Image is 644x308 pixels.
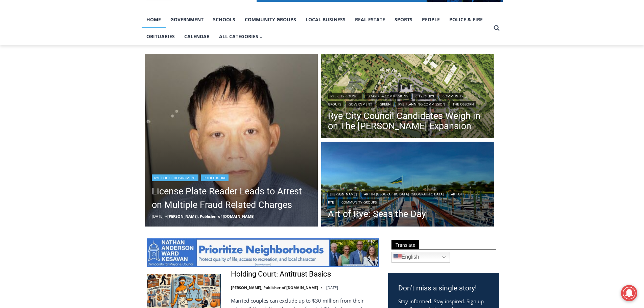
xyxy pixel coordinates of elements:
[321,54,494,140] a: Read More Rye City Council Candidates Weigh in on The Osborn Expansion
[328,189,487,206] div: | | |
[328,111,487,131] a: Rye City Council Candidates Weigh in on The [PERSON_NAME] Expansion
[152,185,311,212] a: License Plate Reader Leads to Arrest on Multiple Fraud Related Charges
[142,11,491,45] nav: Primary Navigation
[301,11,350,28] a: Local Business
[321,54,494,140] img: (PHOTO: Illustrative plan of The Osborn's proposed site plan from the July 10, 2025 planning comm...
[180,28,214,45] a: Calendar
[142,11,166,28] a: Home
[362,191,446,197] a: Art in [GEOGRAPHIC_DATA], [GEOGRAPHIC_DATA]
[208,11,240,28] a: Schools
[398,283,489,294] h3: Don’t miss a single story!
[152,174,198,181] a: Rye Police Department
[326,285,338,290] time: [DATE]
[165,214,167,219] span: –
[240,11,301,28] a: Community Groups
[145,54,318,227] a: Read More License Plate Reader Leads to Arrest on Multiple Fraud Related Charges
[152,214,164,219] time: [DATE]
[201,174,229,181] a: Police & Fire
[163,66,328,84] a: Intern @ [DOMAIN_NAME]
[393,253,402,261] img: en
[321,142,494,228] a: Read More Art of Rye: Seas the Day
[167,214,255,219] a: [PERSON_NAME], Publisher of [DOMAIN_NAME]
[231,269,331,279] a: Holding Court: Antitrust Basics
[231,285,318,290] a: [PERSON_NAME], Publisher of [DOMAIN_NAME]
[166,11,208,28] a: Government
[321,142,494,228] img: [PHOTO: Seas the Day - Shenorock Shore Club Marina, Rye 36” X 48” Oil on canvas, Commissioned & E...
[491,22,503,34] button: View Search Form
[328,209,487,219] a: Art of Rye: Seas the Day
[145,54,318,227] img: (PHOTO: On Monday, October 13, 2025, Rye PD arrested Ming Wu, 60, of Flushing, New York, on multi...
[328,93,362,99] a: Rye City Council
[328,191,359,197] a: [PERSON_NAME]
[377,101,393,108] a: Green
[214,28,268,45] button: Child menu of All Categories
[365,93,410,99] a: Boards & Commissions
[339,199,379,206] a: Community Groups
[152,173,311,181] div: |
[177,67,313,82] span: Intern @ [DOMAIN_NAME]
[396,101,448,108] a: Rye Planning Commission
[417,11,445,28] a: People
[390,11,417,28] a: Sports
[445,11,487,28] a: Police & Fire
[391,240,419,249] span: Translate
[350,11,390,28] a: Real Estate
[346,101,375,108] a: Government
[391,252,450,263] a: English
[413,93,437,99] a: City of Rye
[142,28,180,45] a: Obituaries
[171,0,319,66] div: "[PERSON_NAME] and I covered the [DATE] Parade, which was a really eye opening experience as I ha...
[328,91,487,108] div: | | | | | | |
[450,101,476,108] a: The Osborn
